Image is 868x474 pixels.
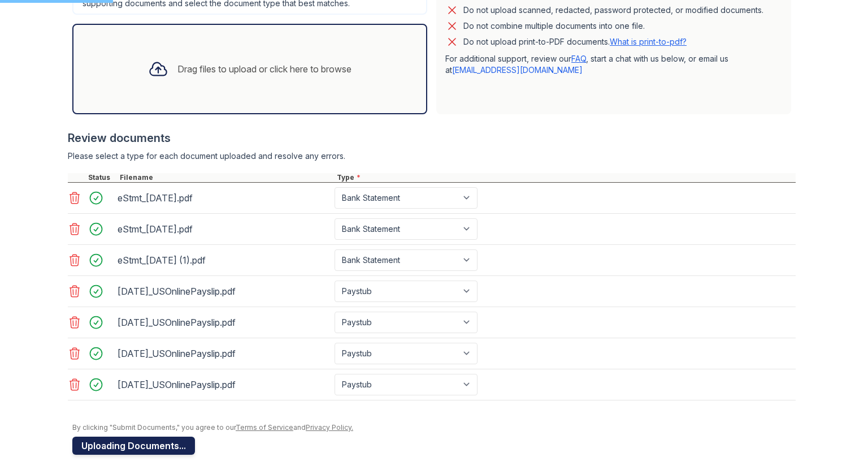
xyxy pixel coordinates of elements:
[177,62,351,76] div: Drag files to upload or click here to browse
[86,173,118,182] div: Status
[463,19,645,33] div: Do not combine multiple documents into one file.
[306,423,353,432] a: Privacy Policy.
[118,376,330,394] div: [DATE]_USOnlinePayslip.pdf
[72,423,796,432] div: By clicking "Submit Documents," you agree to our and
[445,53,782,76] p: For additional support, review our , start a chat with us below, or email us at
[72,437,195,455] button: Uploading Documents...
[118,189,330,207] div: eStmt_[DATE].pdf
[335,173,796,182] div: Type
[118,344,330,363] div: [DATE]_USOnlinePayslip.pdf
[463,36,687,48] p: Do not upload print-to-PDF documents.
[118,282,330,300] div: [DATE]_USOnlinePayslip.pdf
[118,173,335,182] div: Filename
[452,65,583,75] a: [EMAIL_ADDRESS][DOMAIN_NAME]
[68,130,796,146] div: Review documents
[610,37,687,46] a: What is print-to-pdf?
[463,3,763,17] div: Do not upload scanned, redacted, password protected, or modified documents.
[118,220,330,238] div: eStmt_[DATE].pdf
[118,313,330,331] div: [DATE]_USOnlinePayslip.pdf
[236,423,293,432] a: Terms of Service
[118,251,330,269] div: eStmt_[DATE] (1).pdf
[571,54,586,63] a: FAQ
[68,150,796,162] div: Please select a type for each document uploaded and resolve any errors.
